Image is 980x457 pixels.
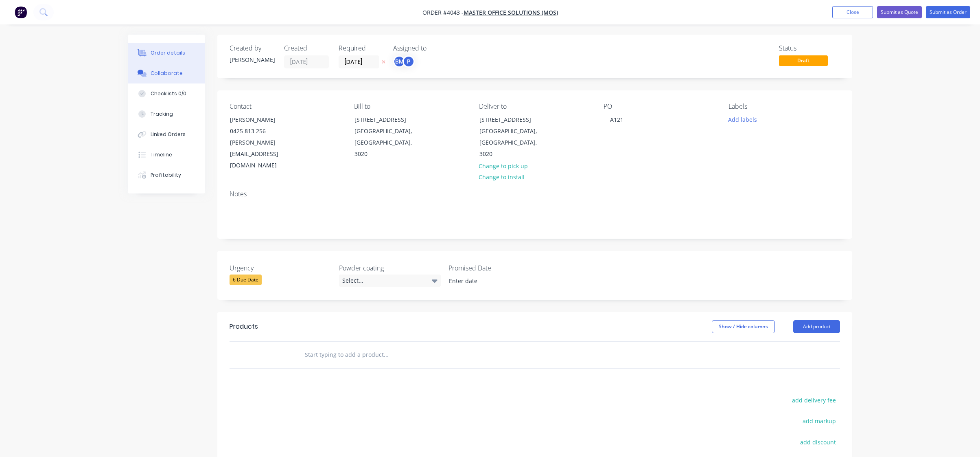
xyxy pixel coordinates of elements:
div: A121 [604,114,630,125]
div: Labels [728,103,840,110]
span: Order #4043 - [422,9,464,16]
div: [PERSON_NAME] [230,55,274,64]
button: Order details [128,43,205,63]
div: Profitability [151,171,181,179]
div: Assigned to [393,44,475,52]
button: BMP [393,55,415,68]
div: Bill to [354,103,466,110]
div: PO [604,103,715,110]
div: 0425 813 256 [230,125,297,137]
button: add markup [798,415,840,426]
button: Tracking [128,104,205,124]
button: Profitability [128,165,205,185]
div: [STREET_ADDRESS][GEOGRAPHIC_DATA], [GEOGRAPHIC_DATA], 3020 [472,114,554,160]
div: P [402,55,415,68]
div: Created [284,44,329,52]
button: Close [832,6,873,18]
button: Submit as Quote [877,6,922,18]
button: Submit as Order [926,6,970,18]
input: Enter date [443,275,545,287]
button: Add product [793,320,840,333]
img: Factory [15,6,27,18]
button: Timeline [128,145,205,165]
div: [STREET_ADDRESS][GEOGRAPHIC_DATA], [GEOGRAPHIC_DATA], 3020 [348,114,429,160]
button: Checklists 0/0 [128,83,205,104]
button: Linked Orders [128,124,205,145]
a: Master Office Solutions (MOS) [464,9,558,16]
div: Products [230,322,258,332]
div: Notes [230,190,840,198]
label: Powder coating [339,263,441,273]
div: Order details [151,49,185,57]
div: Checklists 0/0 [151,90,186,97]
div: BM [393,55,405,68]
span: Draft [779,55,828,66]
input: Start typing to add a product... [304,347,467,363]
div: Deliver to [479,103,591,110]
div: Status [779,44,840,52]
button: Show / Hide columns [712,320,775,333]
label: Urgency [230,263,331,273]
div: Timeline [151,151,172,158]
button: Add labels [724,114,761,125]
div: 6 Due Date [230,275,262,285]
div: [PERSON_NAME][EMAIL_ADDRESS][DOMAIN_NAME] [230,137,297,171]
button: add discount [796,436,840,447]
div: [STREET_ADDRESS] [354,114,422,125]
button: add delivery fee [787,395,840,406]
label: Promised Date [448,263,550,273]
div: Select... [339,275,441,287]
div: [GEOGRAPHIC_DATA], [GEOGRAPHIC_DATA], 3020 [354,125,422,160]
div: [PERSON_NAME]0425 813 256[PERSON_NAME][EMAIL_ADDRESS][DOMAIN_NAME] [223,114,304,171]
div: [PERSON_NAME] [230,114,297,125]
button: Change to install [475,171,529,182]
div: [STREET_ADDRESS] [479,114,547,125]
div: Collaborate [151,70,183,77]
div: Linked Orders [151,131,186,138]
button: Change to pick up [475,160,532,171]
div: Created by [230,44,274,52]
div: Contact [230,103,341,110]
div: Required [339,44,383,52]
div: [GEOGRAPHIC_DATA], [GEOGRAPHIC_DATA], 3020 [479,125,547,160]
div: Tracking [151,110,173,118]
button: Collaborate [128,63,205,83]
